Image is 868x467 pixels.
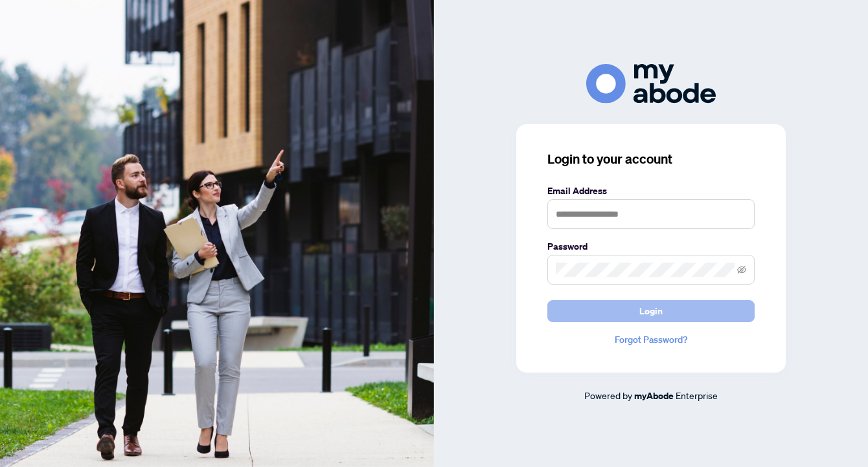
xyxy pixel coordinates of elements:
[676,389,718,401] span: Enterprise
[547,300,755,322] button: Login
[584,389,632,401] span: Powered by
[547,239,755,254] label: Password
[737,265,746,274] span: eye-invisible
[634,389,674,403] a: myAbode
[547,150,755,168] h3: Login to your account
[547,332,755,347] a: Forgot Password?
[639,301,663,321] span: Login
[547,184,755,198] label: Email Address
[586,64,716,103] img: ma-logo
